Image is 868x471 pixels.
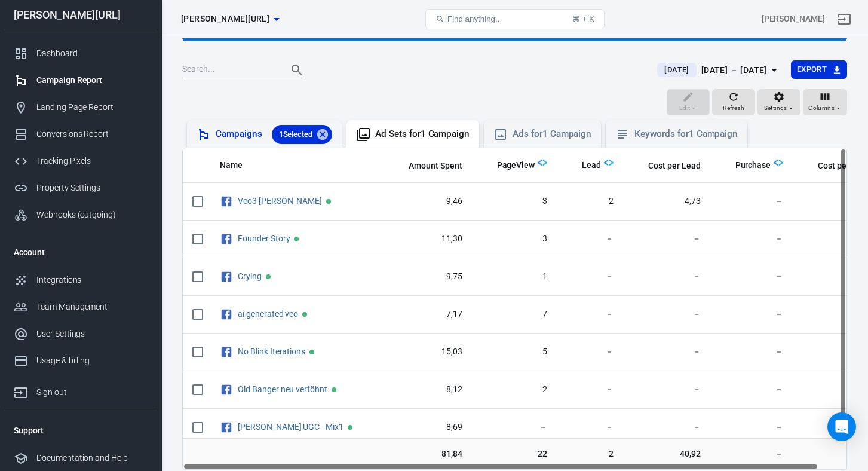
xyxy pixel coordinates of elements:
[633,158,700,173] span: The average cost for each "Lead" event
[294,237,299,241] span: Active
[36,47,148,60] div: Dashboard
[182,62,278,78] input: Search...
[36,155,148,167] div: Tracking Pixels
[4,347,157,374] a: Usage & billing
[181,11,269,26] span: glorya.ai
[393,346,462,358] span: 15,03
[566,384,614,396] span: －
[723,103,744,114] span: Refresh
[481,195,548,207] span: 3
[283,56,311,84] button: Search
[566,448,614,460] span: 2
[481,346,548,358] span: 5
[36,128,148,140] div: Conversions Report
[393,384,462,396] span: 8,12
[393,233,462,245] span: 11,30
[791,60,847,79] button: Export
[393,271,462,283] span: 9,75
[572,14,594,23] div: ⌘ + K
[701,63,767,78] div: [DATE] － [DATE]
[4,320,157,347] a: User Settings
[633,448,700,460] span: 40,92
[409,160,462,172] span: Amount Spent
[393,158,462,173] span: The estimated total amount of money you've spent on your campaign, ad set or ad during its schedule.
[712,89,755,115] button: Refresh
[302,312,307,317] span: Active
[176,8,284,30] button: [PERSON_NAME][URL]
[4,201,157,228] a: Webhooks (outgoing)
[326,199,331,204] span: Active
[481,448,548,460] span: 22
[272,125,333,144] div: 1Selected
[238,310,300,318] span: ai generated veo
[4,267,157,293] a: Integrations
[309,350,314,354] span: Active
[36,452,148,464] div: Documentation and Help
[4,374,157,406] a: Sign out
[220,160,243,172] span: Name
[36,301,148,313] div: Team Management
[720,448,784,460] span: －
[238,423,345,431] span: Eric UGC - Mix1
[4,416,157,445] li: Support
[4,67,157,94] a: Campaign Report
[393,421,462,433] span: 8,69
[566,346,614,358] span: －
[238,347,305,356] a: No Blink Iterations
[633,195,700,207] span: 4,73
[604,158,614,167] img: Logo
[720,421,784,433] span: －
[425,9,605,29] button: Find anything...⌘ + K
[566,308,614,320] span: －
[481,233,548,245] span: 3
[481,160,535,172] span: PageView
[538,158,547,167] img: Logo
[720,233,784,245] span: －
[720,346,784,358] span: －
[36,386,148,399] div: Sign out
[481,271,548,283] span: 1
[566,271,614,283] span: －
[4,293,157,320] a: Team Management
[393,308,462,320] span: 7,17
[735,160,771,172] span: Purchase
[566,421,614,433] span: －
[220,160,258,172] span: Name
[220,307,233,322] svg: Facebook Ads
[764,103,787,114] span: Settings
[238,196,322,206] a: Veo3 [PERSON_NAME]
[238,234,290,243] a: Founder Story
[497,160,535,172] span: PageView
[393,448,462,460] span: 81,84
[238,309,298,319] a: ai generated veo
[4,175,157,201] a: Property Settings
[36,74,148,87] div: Campaign Report
[375,128,470,140] div: Ad Sets for 1 Campaign
[4,238,157,267] li: Account
[720,308,784,320] span: －
[409,158,462,173] span: The estimated total amount of money you've spent on your campaign, ad set or ad during its schedule.
[36,209,148,221] div: Webhooks (outgoing)
[332,387,336,392] span: Active
[633,346,700,358] span: －
[36,101,148,114] div: Landing Page Report
[481,421,548,433] span: －
[348,425,352,430] span: Active
[803,89,847,115] button: Columns
[566,233,614,245] span: －
[830,5,858,33] a: Sign out
[4,94,157,121] a: Landing Page Report
[36,182,148,194] div: Property Settings
[720,160,771,172] span: Purchase
[238,234,292,243] span: Founder Story
[720,384,784,396] span: －
[36,354,148,367] div: Usage & billing
[4,40,157,67] a: Dashboard
[220,383,233,397] svg: Facebook Ads
[633,308,700,320] span: －
[566,160,601,172] span: Lead
[762,13,825,25] div: Account id: Zo3YXUXY
[238,272,263,280] span: Crying
[720,195,784,207] span: －
[238,197,324,205] span: Veo3 Steve Jobs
